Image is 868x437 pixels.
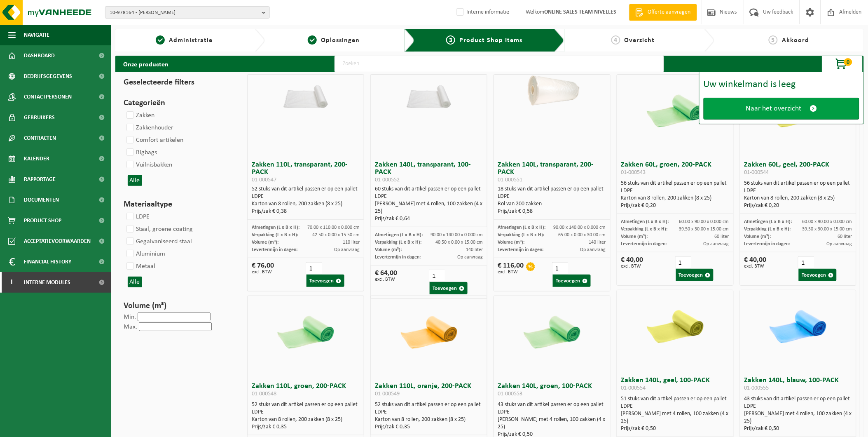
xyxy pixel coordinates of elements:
div: LDPE [252,193,360,200]
a: Naar het overzicht [704,98,859,120]
span: Levertermijn in dagen: [744,242,790,247]
span: Levertermijn in dagen: [252,247,297,252]
button: Toevoegen [553,275,591,287]
div: € 76,00 [252,262,274,275]
span: 01-000549 [375,391,400,397]
span: Product Shop Items [459,37,522,44]
span: excl. BTW [252,270,274,275]
span: 140 liter [589,240,606,245]
button: Toevoegen [306,275,344,287]
img: 01-000549 [394,296,464,366]
h3: Zakken 60L, groen, 200-PACK [621,161,729,178]
div: Prijs/zak € 0,20 [744,202,852,209]
label: Metaal [125,260,156,273]
span: 90.00 x 140.00 x 0.000 cm [430,233,483,237]
span: Kalender [24,148,49,169]
h3: Volume (m³) [124,300,232,312]
span: Levertermijn in dagen: [498,247,544,252]
div: [PERSON_NAME] met 4 rollen, 100 zakken (4 x 25) [498,416,606,431]
input: 1 [552,262,568,275]
span: 0 [844,58,852,66]
img: 01-000548 [271,296,341,366]
div: 18 stuks van dit artikel passen er op een pallet [498,186,606,215]
img: 01-000554 [640,290,710,360]
span: 42.50 x 0.00 x 15.50 cm [312,233,360,237]
span: 110 liter [343,240,360,245]
div: 60 stuks van dit artikel passen er op een pallet [375,186,483,223]
img: 01-000552 [394,75,464,110]
div: Prijs/zak € 0,35 [375,423,483,431]
label: Zakken [125,109,155,122]
span: excl. BTW [498,270,524,275]
img: 01-000543 [640,75,710,145]
label: Min. [124,314,136,320]
div: LDPE [375,193,483,200]
a: 3Product Shop Items [421,35,548,45]
div: € 64,00 [375,270,397,282]
span: 01-000544 [744,169,769,176]
span: 01-000547 [252,177,276,183]
span: Navigatie [24,25,49,45]
h3: Zakken 140L, groen, 100-PACK [498,383,606,399]
span: Afmetingen (L x B x H): [498,225,546,230]
input: 1 [675,256,691,269]
h3: Materiaaltype [124,198,232,211]
input: 1 [306,262,322,275]
label: Vuilnisbakken [125,159,173,171]
div: 56 stuks van dit artikel passen er op een pallet [744,180,852,209]
button: Toevoegen [676,269,714,281]
span: Op aanvraag [826,242,852,247]
h3: Zakken 140L, blauw, 100-PACK [744,377,852,393]
div: Prijs/zak € 0,50 [744,425,852,432]
div: [PERSON_NAME] met 4 rollen, 100 zakken (4 x 25) [375,200,483,215]
img: 01-000547 [271,75,341,110]
div: [PERSON_NAME] met 4 rollen, 100 zakken (4 x 25) [744,410,852,425]
span: Overzicht [625,37,655,44]
span: Volume (m³): [375,247,402,252]
span: 60 liter [838,234,852,239]
span: 90.00 x 140.00 x 0.000 cm [554,225,606,230]
span: 65.00 x 0.00 x 30.00 cm [559,233,606,237]
div: 52 stuks van dit artikel passen er op een pallet [252,401,360,431]
h3: Zakken 140L, transparant, 200-PACK [498,161,606,183]
div: 51 stuks van dit artikel passen er op een pallet [621,395,729,432]
a: 1Administratie [119,35,248,45]
span: 01-000555 [744,385,769,391]
div: LDPE [621,403,729,410]
span: Financial History [24,251,71,272]
span: 01-000554 [621,385,646,391]
h3: Zakken 110L, groen, 200-PACK [252,383,360,399]
button: 10-978164 - [PERSON_NAME] [105,6,270,19]
div: Prijs/zak € 0,64 [375,215,483,223]
span: Levertermijn in dagen: [375,255,421,260]
div: Karton van 8 rollen, 200 zakken (8 x 25) [252,200,360,208]
span: 01-000551 [498,177,523,183]
input: 1 [429,270,445,282]
span: 4 [611,35,620,45]
div: Rol van 200 zakken [498,200,606,208]
div: LDPE [498,409,606,416]
span: Verpakking (L x B x H): [252,233,298,237]
span: Documenten [24,190,59,210]
input: 1 [798,256,814,269]
h3: Geselecteerde filters [124,76,232,89]
label: LDPE [125,211,150,223]
span: Administratie [169,37,213,44]
h2: Onze producten [115,56,177,72]
div: LDPE [744,187,852,195]
span: Rapportage [24,169,56,190]
h3: Zakken 110L, transparant, 200-PACK [252,161,360,183]
span: 1 [156,35,165,45]
div: Prijs/zak € 0,35 [252,423,360,431]
div: Prijs/zak € 0,38 [252,208,360,215]
label: Zakkenhouder [125,122,174,134]
button: Toevoegen [799,269,837,281]
span: Volume (m³): [621,234,648,239]
img: 01-000553 [517,296,587,366]
span: Volume (m³): [252,240,278,245]
div: Karton van 8 rollen, 200 zakken (8 x 25) [621,195,729,202]
span: Volume (m³): [498,240,525,245]
div: 56 stuks van dit artikel passen er op een pallet [621,180,729,209]
h3: Zakken 140L, transparant, 100-PACK [375,161,483,183]
label: Max. [124,324,137,330]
